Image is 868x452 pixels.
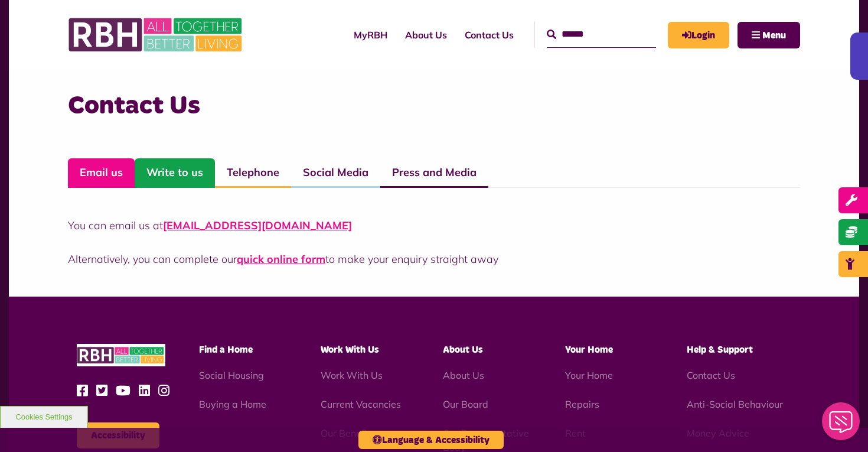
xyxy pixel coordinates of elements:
[291,158,380,188] a: Social Media
[68,217,800,233] p: You can email us at
[68,12,245,58] img: RBH
[77,422,159,448] button: Accessibility
[687,427,749,439] a: Money Advice
[762,31,786,40] span: Menu
[565,345,613,355] span: Your Home
[668,22,729,48] a: MyRBH
[199,345,253,355] span: Find a Home
[687,345,753,355] span: Help & Support
[815,399,868,452] iframe: Netcall Web Assistant for live chat
[443,398,488,410] a: Our Board
[68,89,800,123] h3: Contact Us
[687,398,783,410] a: Anti-Social Behaviour
[68,158,135,188] a: Email us
[237,252,325,266] a: quick online form
[443,369,484,381] a: About Us
[163,219,352,232] a: [EMAIL_ADDRESS][DOMAIN_NAME]
[199,369,264,381] a: Social Housing - open in a new tab
[321,369,383,381] a: Work With Us
[565,427,586,439] a: Rent
[565,369,613,381] a: Your Home
[199,398,266,410] a: Buying a Home
[77,344,165,367] img: RBH
[687,369,735,381] a: Contact Us
[738,22,800,48] button: Navigation
[565,398,599,410] a: Repairs
[345,19,396,51] a: MyRBH
[380,158,488,188] a: Press and Media
[321,345,379,355] span: Work With Us
[358,431,504,449] button: Language & Accessibility
[396,19,456,51] a: About Us
[547,22,656,47] input: Search
[321,427,375,439] a: Our Benefits
[321,398,401,410] a: Current Vacancies
[443,345,483,355] span: About Us
[215,158,291,188] a: Telephone
[456,19,523,51] a: Contact Us
[68,251,800,267] p: Alternatively, you can complete our to make your enquiry straight away
[135,158,215,188] a: Write to us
